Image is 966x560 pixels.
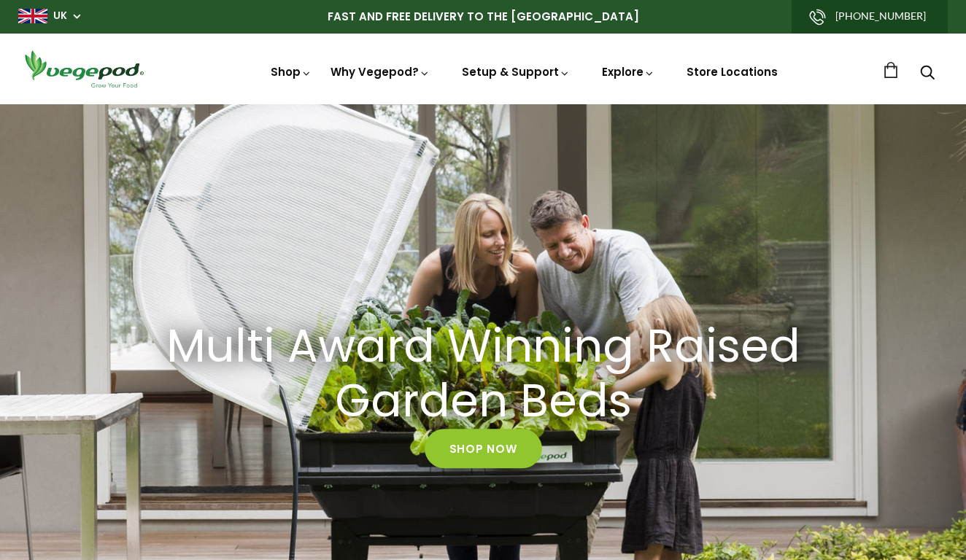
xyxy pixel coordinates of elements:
[155,319,811,429] h2: Multi Award Winning Raised Garden Beds
[271,64,312,79] a: Shop
[18,48,150,90] img: Vegepod
[136,319,830,429] a: Multi Award Winning Raised Garden Beds
[425,429,542,468] a: Shop Now
[687,64,778,79] a: Store Locations
[462,64,570,79] a: Setup & Support
[920,66,935,82] a: Search
[331,64,430,79] a: Why Vegepod?
[18,9,47,23] img: gb_large.png
[53,9,67,23] a: UK
[602,64,654,79] a: Explore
